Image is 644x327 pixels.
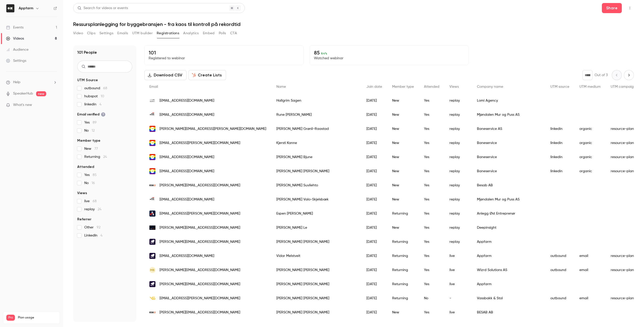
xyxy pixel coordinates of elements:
[6,58,26,63] div: Settings
[574,249,606,263] div: email
[271,221,361,235] div: [PERSON_NAME] Le
[149,98,155,104] img: lomi.agency
[366,85,382,88] span: Join date
[84,128,95,133] span: No
[103,86,107,90] span: 68
[100,234,102,237] span: 4
[419,108,444,122] div: Yes
[444,277,472,291] div: live
[419,235,444,249] div: Yes
[472,206,545,221] div: Anlegg Øst Entreprenør
[84,225,100,230] span: Other
[149,126,155,132] img: baneservice.no
[149,112,155,118] img: mmpas.no
[149,239,155,245] img: appfarm.io
[159,183,240,188] span: [PERSON_NAME][EMAIL_ADDRESS][DOMAIN_NAME]
[271,108,361,122] div: Rune [PERSON_NAME]
[419,277,444,291] div: Yes
[387,291,419,305] div: Returning
[444,94,472,108] div: replay
[472,164,545,178] div: Baneservice
[159,126,266,132] span: [PERSON_NAME][EMAIL_ADDRESS][PERSON_NAME][DOMAIN_NAME]
[419,150,444,164] div: Yes
[387,108,419,122] div: New
[77,78,98,83] span: UTM Source
[444,221,472,235] div: replay
[77,138,100,143] span: Member type
[387,192,419,206] div: New
[73,29,83,37] button: Video
[159,225,240,230] span: [PERSON_NAME][EMAIL_ADDRESS][DOMAIN_NAME]
[149,295,155,301] img: vassbakk.no
[6,80,57,85] li: help-dropdown-opener
[84,233,102,238] span: LinkedIn
[387,206,419,221] div: Returning
[13,102,32,108] span: What's new
[159,112,214,117] span: [EMAIL_ADDRESS][DOMAIN_NAME]
[271,291,361,305] div: [PERSON_NAME] [PERSON_NAME]
[271,136,361,150] div: Kjersti Kanne
[19,6,33,11] h6: Appfarm
[103,155,107,159] span: 24
[444,150,472,164] div: replay
[387,305,419,319] div: New
[36,91,46,96] span: new
[361,136,387,150] div: [DATE]
[387,164,419,178] div: New
[472,122,545,136] div: Baneservice AS
[444,192,472,206] div: replay
[271,206,361,221] div: Espen [PERSON_NAME]
[419,221,444,235] div: Yes
[574,291,606,305] div: email
[419,164,444,178] div: Yes
[602,3,622,13] button: Share
[579,85,601,88] span: UTM medium
[419,263,444,277] div: Yes
[84,146,98,151] span: New
[545,150,574,164] div: linkedin
[472,249,545,263] div: Appfarm
[387,178,419,192] div: New
[472,277,545,291] div: Appfarm
[84,181,95,186] span: No
[77,6,128,11] div: Search for videos or events
[472,192,545,206] div: Mjøndalen Mur og Puss AS
[73,21,634,27] h1: Ressursplanlegging for byggebransjen - fra kaos til kontroll på rekordtid
[419,122,444,136] div: Yes
[574,122,606,136] div: organic
[93,173,97,177] span: 85
[361,192,387,206] div: [DATE]
[419,305,444,319] div: Yes
[144,70,186,80] button: Download CSV
[6,36,24,41] div: Videos
[87,29,95,37] button: Clips
[149,182,155,188] img: besab.se
[6,4,14,12] img: Appfarm
[545,291,574,305] div: outbound
[387,249,419,263] div: Returning
[271,94,361,108] div: Hallgrim Sagen
[203,29,215,37] button: Embed
[419,249,444,263] div: Yes
[159,310,240,315] span: [PERSON_NAME][EMAIL_ADDRESS][DOMAIN_NAME]
[361,221,387,235] div: [DATE]
[149,154,155,160] img: baneservice.no
[361,305,387,319] div: [DATE]
[361,108,387,122] div: [DATE]
[472,136,545,150] div: Baneservice
[444,108,472,122] div: replay
[94,147,98,151] span: 77
[444,291,472,305] div: -
[6,47,29,52] div: Audience
[574,136,606,150] div: organic
[545,136,574,150] div: linkedin
[314,50,465,56] p: 85
[595,73,608,78] p: Out of 3
[149,56,299,61] p: Registered to webinar
[159,267,240,273] span: [PERSON_NAME][EMAIL_ADDRESS][DOMAIN_NAME]
[77,49,97,55] h1: 101 People
[77,191,87,196] span: Views
[574,164,606,178] div: organic
[149,225,155,231] img: deepinsight.io
[159,169,214,174] span: [EMAIL_ADDRESS][DOMAIN_NAME]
